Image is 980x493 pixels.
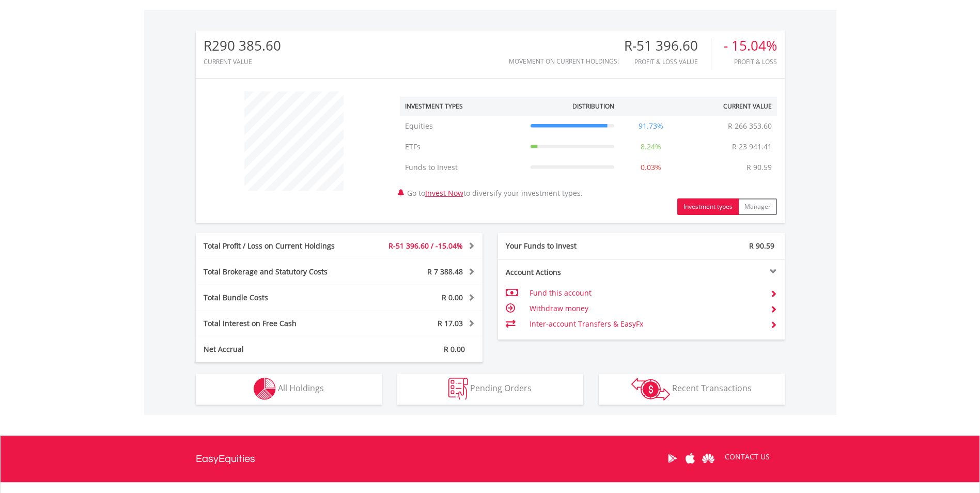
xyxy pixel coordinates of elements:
[196,436,255,482] a: EasyEquities
[400,157,525,178] td: Funds to Invest
[444,344,465,354] span: R 0.00
[530,301,761,316] td: Withdraw money
[727,136,777,157] td: R 23 941.41
[498,267,642,278] div: Account Actions
[427,267,463,276] span: R 7 388.48
[672,382,752,394] span: Recent Transactions
[442,292,463,302] span: R 0.00
[400,116,525,136] td: Equities
[254,378,276,400] img: holdings-wht.png
[400,97,525,116] th: Investment Types
[196,241,363,251] div: Total Profit / Loss on Current Holdings
[663,442,681,474] a: Google Play
[631,378,670,400] img: transactions-zar-wht.png
[470,382,532,394] span: Pending Orders
[619,136,682,157] td: 8.24%
[388,241,463,251] span: R-51 396.60 / -15.04%
[718,442,777,471] a: CONTACT US
[196,318,363,329] div: Total Interest on Free Cash
[509,58,619,65] div: Movement on Current Holdings:
[599,374,785,405] button: Recent Transactions
[619,157,682,178] td: 0.03%
[619,116,682,136] td: 91.73%
[392,86,785,215] div: Go to to diversify your investment types.
[438,318,463,328] span: R 17.03
[724,38,777,53] div: - 15.04%
[738,198,777,215] button: Manager
[530,316,761,332] td: Inter-account Transfers & EasyFx
[400,136,525,157] td: ETFs
[204,58,281,65] div: CURRENT VALUE
[425,188,463,198] a: Invest Now
[498,241,642,251] div: Your Funds to Invest
[723,116,777,136] td: R 266 353.60
[572,102,614,111] div: Distribution
[677,198,739,215] button: Investment types
[397,374,583,405] button: Pending Orders
[741,157,777,178] td: R 90.59
[624,38,711,53] div: R-51 396.60
[699,442,718,474] a: Huawei
[448,378,468,400] img: pending_instructions-wht.png
[204,38,281,53] div: R290 385.60
[196,292,363,303] div: Total Bundle Costs
[724,58,777,65] div: Profit & Loss
[196,267,363,277] div: Total Brokerage and Statutory Costs
[682,97,777,116] th: Current Value
[196,374,382,405] button: All Holdings
[278,382,324,394] span: All Holdings
[749,241,774,251] span: R 90.59
[624,58,711,65] div: Profit & Loss Value
[530,285,761,301] td: Fund this account
[196,344,363,355] div: Net Accrual
[681,442,699,474] a: Apple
